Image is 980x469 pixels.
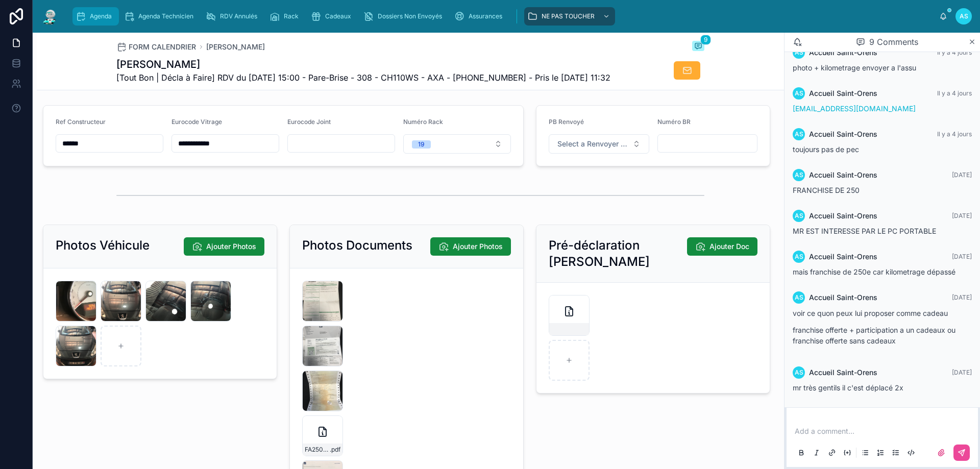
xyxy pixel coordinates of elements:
span: 9 [700,35,711,45]
span: Ref Constructeur [56,118,106,126]
span: 9 Comments [869,36,918,48]
span: mais franchise de 250e car kilometrage dépassé [793,267,955,276]
span: AS [795,293,803,302]
button: Ajouter Photos [184,237,264,256]
span: Rack [284,12,299,20]
h1: [PERSON_NAME] [116,57,610,71]
span: mr très gentils il c'est déplacé 2x [793,383,903,392]
span: Agenda Technicien [138,12,193,20]
span: Dossiers Non Envoyés [378,12,442,20]
span: AS [795,368,803,377]
span: Ajouter Photos [206,241,256,252]
span: Numéro BR [657,118,691,126]
span: PB Renvoyé [549,118,584,126]
h2: Photos Documents [302,237,412,254]
span: Il y a 4 jours [937,89,972,97]
span: AS [795,89,803,97]
span: AS [795,130,803,138]
span: MR EST INTERESSE PAR LE PC PORTABLE [793,227,936,235]
span: Accueil Saint-Orens [809,292,877,303]
span: AS [795,253,803,261]
span: Agenda [90,12,112,20]
span: .pdf [330,446,340,454]
span: Il y a 4 jours [937,48,972,56]
h2: Pré-déclaration [PERSON_NAME] [549,237,687,270]
span: AS [795,171,803,179]
span: FA2509-7515 [305,446,330,454]
span: Accueil Saint-Orens [809,170,877,180]
span: Accueil Saint-Orens [809,211,877,221]
span: [DATE] [952,368,972,376]
span: Ajouter Doc [709,241,749,252]
button: Ajouter Doc [687,237,757,256]
span: FRANCHISE DE 250 [793,186,860,194]
div: 19 [418,140,425,149]
span: AS [795,48,803,57]
a: Assurances [451,7,509,26]
div: scrollable content [67,5,939,28]
a: NE PAS TOUCHER [524,7,615,26]
span: Il y a 4 jours [937,130,972,138]
a: [EMAIL_ADDRESS][DOMAIN_NAME] [793,104,916,113]
a: Agenda [72,7,119,26]
span: toujours pas de pec [793,145,859,154]
span: Assurances [469,12,502,20]
span: Accueil Saint-Orens [809,129,877,139]
a: Cadeaux [308,7,358,26]
span: NE PAS TOUCHER [542,12,595,20]
span: Ajouter Photos [453,241,503,252]
span: photo + kilometrage envoyer a l'assu [793,63,916,72]
span: Cadeaux [325,12,351,20]
button: Ajouter Photos [430,237,511,256]
button: Select Button [549,134,649,154]
p: voir ce quon peux lui proposer comme cadeau [793,308,972,318]
span: Accueil Saint-Orens [809,47,877,58]
a: RDV Annulés [203,7,264,26]
span: Select a Renvoyer Vitrage [557,139,628,149]
span: FORM CALENDRIER [129,42,196,52]
button: 9 [692,41,704,53]
span: AS [795,212,803,220]
span: [DATE] [952,253,972,260]
span: [DATE] [952,171,972,179]
span: RDV Annulés [220,12,257,20]
span: Accueil Saint-Orens [809,88,877,98]
button: Select Button [403,134,511,154]
span: Accueil Saint-Orens [809,367,877,378]
img: App logo [41,8,59,24]
span: Eurocode Vitrage [171,118,222,126]
h2: Photos Véhicule [56,237,150,254]
a: FORM CALENDRIER [116,42,196,52]
span: Numéro Rack [403,118,443,126]
span: Eurocode Joint [287,118,331,126]
span: [DATE] [952,212,972,219]
p: franchise offerte + participation a un cadeaux ou franchise offerte sans cadeaux [793,325,972,346]
a: Rack [266,7,306,26]
span: AS [960,12,968,20]
span: [Tout Bon | Décla à Faire] RDV du [DATE] 15:00 - Pare-Brise - 308 - CH110WS - AXA - [PHONE_NUMBER... [116,71,610,84]
span: Accueil Saint-Orens [809,252,877,262]
a: Agenda Technicien [121,7,201,26]
a: [PERSON_NAME] [206,42,265,52]
a: Dossiers Non Envoyés [360,7,449,26]
span: [DATE] [952,293,972,301]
